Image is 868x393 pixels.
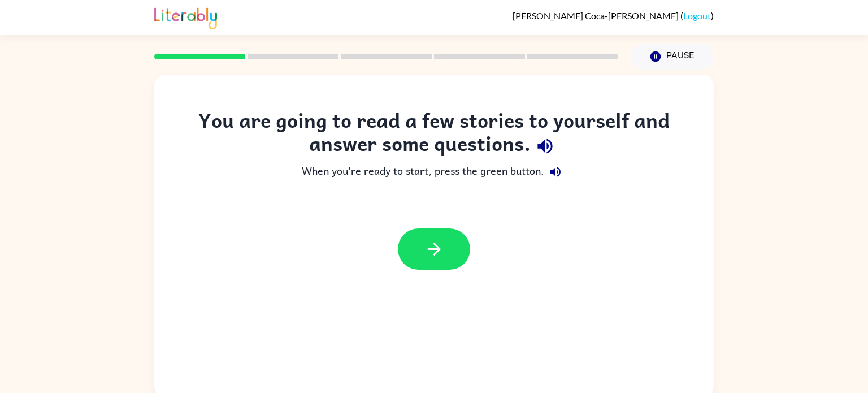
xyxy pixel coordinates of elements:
[177,109,691,161] div: You are going to read a few stories to yourself and answer some questions.
[154,5,217,29] img: Literably
[683,10,711,21] a: Logout
[177,161,691,183] div: When you're ready to start, press the green button.
[513,10,714,21] div: ( )
[513,10,680,21] span: [PERSON_NAME] Coca-[PERSON_NAME]
[632,44,714,70] button: Pause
